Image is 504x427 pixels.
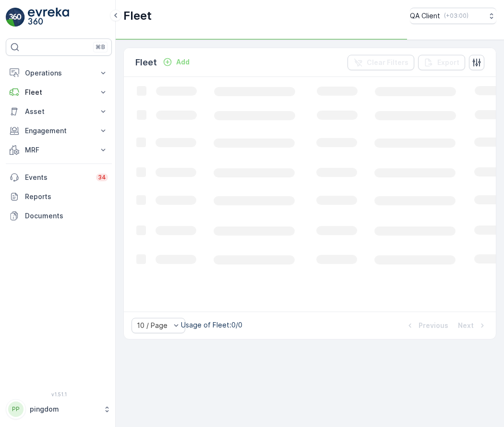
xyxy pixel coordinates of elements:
[348,55,414,70] button: Clear Filters
[25,107,93,116] p: Asset
[25,88,93,97] p: Fleet
[6,140,112,160] button: MRF
[367,58,408,67] p: Clear Filters
[6,102,112,121] button: Asset
[159,56,193,68] button: Add
[410,11,440,21] p: QA Client
[6,121,112,140] button: Engagement
[135,56,157,69] p: Fleet
[25,211,108,221] p: Documents
[6,187,112,206] a: Reports
[25,173,90,182] p: Events
[458,321,474,330] p: Next
[437,58,459,67] p: Export
[30,404,98,414] p: pingdom
[6,168,112,187] a: Events34
[176,57,190,67] p: Add
[404,320,449,331] button: Previous
[457,320,488,331] button: Next
[6,391,112,397] span: v 1.51.1
[6,206,112,226] a: Documents
[25,126,93,136] p: Engagement
[25,192,108,201] p: Reports
[6,8,25,27] img: logo
[6,83,112,102] button: Fleet
[444,12,468,20] p: ( +03:00 )
[419,321,448,330] p: Previous
[123,8,152,24] p: Fleet
[25,145,93,155] p: MRF
[410,8,496,24] button: QA Client(+03:00)
[25,68,93,78] p: Operations
[8,402,24,417] div: PP
[6,63,112,83] button: Operations
[96,43,105,51] p: ⌘B
[418,55,465,70] button: Export
[28,8,69,27] img: logo_light-DOdMpM7g.png
[98,174,106,181] p: 34
[6,399,112,419] button: PPpingdom
[181,320,242,330] p: Usage of Fleet : 0/0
